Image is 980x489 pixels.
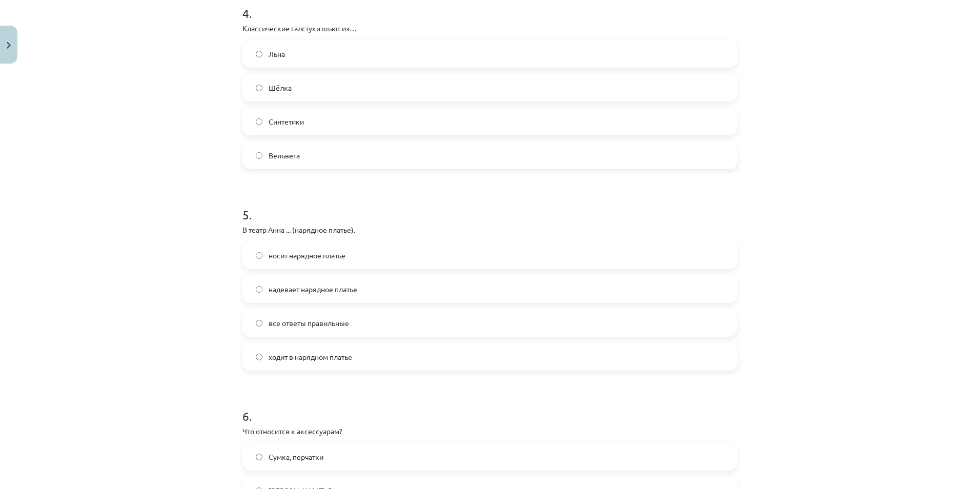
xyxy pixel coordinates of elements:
[256,354,262,360] input: ходит в нарядном платье
[242,426,738,437] p: Что относится к аксессуарам?
[7,42,11,49] img: icon-close-lesson-0947bae3869378f0d4975bcd49f059093ad1ed9edebbc8119c70593378902aed.svg
[256,152,262,159] input: Вельвета
[256,85,262,91] input: Шёлка
[269,150,300,161] span: Вельвета
[269,452,323,462] span: Сумка, перчатки
[256,454,262,460] input: Сумка, перчатки
[242,23,738,34] p: Классические галстуки шьют из…
[269,83,292,93] span: Шёлка
[256,286,262,293] input: надевает нарядное платье
[256,51,262,57] input: Льна
[269,284,357,295] span: надевает нарядное платье
[269,318,349,329] span: все ответы правильные
[269,49,285,59] span: Льна
[269,250,345,261] span: носит нарядное платье
[269,352,352,362] span: ходит в нарядном платье
[242,225,738,235] p: В театр Анна ... (нарядное платье).
[256,118,262,125] input: Синтетики
[256,320,262,327] input: все ответы правильные
[242,391,738,423] h1: 6 .
[256,252,262,259] input: носит нарядное платье
[269,116,304,127] span: Синтетики
[242,190,738,221] h1: 5 .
